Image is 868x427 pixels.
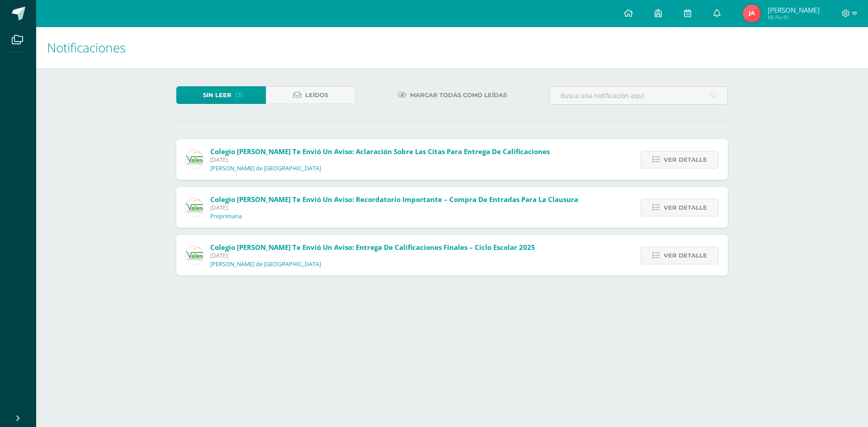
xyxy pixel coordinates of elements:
[176,86,266,104] a: Sin leer(3)
[210,147,550,156] span: Colegio [PERSON_NAME] te envió un aviso: Aclaración sobre las citas para entrega de calificaciones
[210,213,242,220] p: Preprimaria
[664,151,707,168] span: Ver detalle
[47,39,126,56] span: Notificaciones
[664,199,707,216] span: Ver detalle
[210,204,578,211] span: [DATE]
[266,86,355,104] a: Leídos
[768,5,820,14] span: [PERSON_NAME]
[387,86,518,104] a: Marcar todas como leídas
[210,195,578,204] span: Colegio [PERSON_NAME] te envió un aviso: Recordatorio importante – Compra de entradas para la cla...
[664,247,707,264] span: Ver detalle
[768,14,820,21] span: Mi Perfil
[305,87,328,103] span: Leídos
[210,165,321,172] p: [PERSON_NAME] de [GEOGRAPHIC_DATA]
[185,246,203,264] img: 94564fe4cf850d796e68e37240ca284b.png
[203,87,231,103] span: Sin leer
[210,243,535,252] span: Colegio [PERSON_NAME] te envió un aviso: Entrega de calificaciones finales – Ciclo escolar 2025
[549,87,727,104] input: Busca una notificación aquí
[210,156,550,164] span: [DATE]
[210,261,321,268] p: [PERSON_NAME] de [GEOGRAPHIC_DATA]
[185,150,203,169] img: 94564fe4cf850d796e68e37240ca284b.png
[235,87,243,103] span: (3)
[410,87,507,103] span: Marcar todas como leídas
[185,198,203,216] img: 94564fe4cf850d796e68e37240ca284b.png
[210,252,535,259] span: [DATE]
[743,5,761,23] img: 7b6360fa893c69f5a9dd7757fb9cef2f.png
